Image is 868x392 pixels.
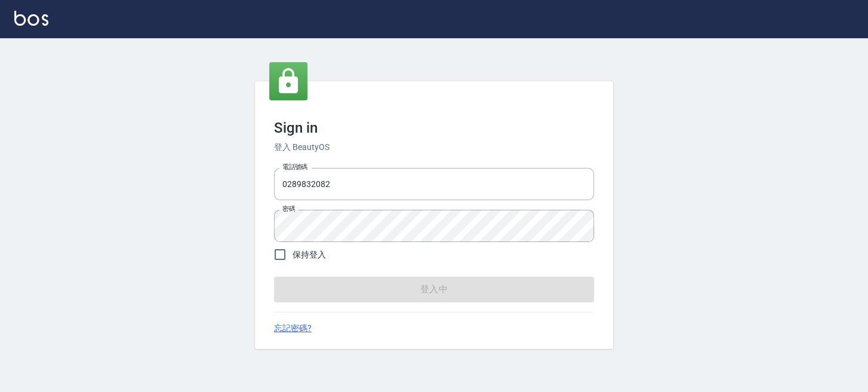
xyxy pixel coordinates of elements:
[293,249,326,261] span: 保持登入
[282,204,295,213] label: 密碼
[14,11,48,26] img: Logo
[282,163,307,171] label: 電話號碼
[274,141,594,154] h6: 登入 BeautyOS
[274,120,594,136] h3: Sign in
[274,322,312,335] a: 忘記密碼?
